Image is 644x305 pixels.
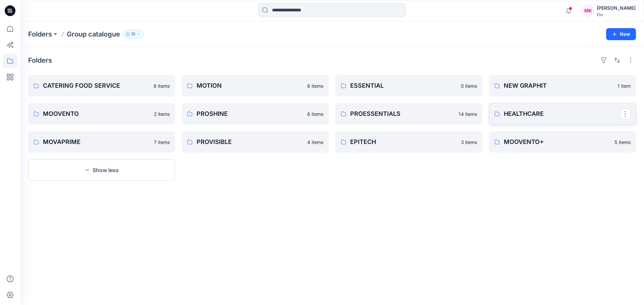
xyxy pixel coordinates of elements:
[504,137,610,147] p: MOOVENTO+
[43,81,150,90] p: CATERING FOOD SERVICE
[182,131,329,153] a: PROVISIBLE4 items
[614,139,631,146] p: 5 items
[307,82,323,89] p: 6 items
[28,103,175,125] a: MOOVENTO2 items
[28,56,52,64] h4: Folders
[350,137,457,147] p: EPITECH
[197,81,303,90] p: MOTION
[197,137,303,147] p: PROVISIBLE
[489,103,636,125] a: HEALTHCARE
[131,30,135,38] p: 15
[489,131,636,153] a: MOOVENTO+5 items
[504,81,613,90] p: NEW GRAPHIT
[582,5,594,17] div: MK
[182,103,329,125] a: PROSHINE6 items
[335,131,482,153] a: EPITECH3 items
[350,81,457,90] p: ESSENTIAL
[459,110,477,118] p: 14 items
[67,29,120,39] p: Group catalogue
[43,137,150,147] p: MOVAPRIME
[606,28,636,40] button: New
[489,75,636,96] a: NEW GRAPHIT1 item
[123,29,144,39] button: 15
[504,109,620,119] p: HEALTHCARE
[43,109,150,119] p: MOOVENTO
[461,139,477,146] p: 3 items
[307,139,323,146] p: 4 items
[461,82,477,89] p: 0 items
[197,109,303,119] p: PROSHINE
[335,103,482,125] a: PROESSENTIALS14 items
[182,75,329,96] a: MOTION6 items
[28,131,175,153] a: MOVAPRIME7 items
[618,82,631,89] p: 1 item
[28,159,175,181] button: Show less
[335,75,482,96] a: ESSENTIAL0 items
[350,109,454,119] p: PROESSENTIALS
[597,4,636,12] div: [PERSON_NAME]
[597,12,636,17] div: Elis
[28,29,52,39] a: Folders
[154,82,170,89] p: 6 items
[307,110,323,118] p: 6 items
[28,75,175,96] a: CATERING FOOD SERVICE6 items
[154,110,170,118] p: 2 items
[154,139,170,146] p: 7 items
